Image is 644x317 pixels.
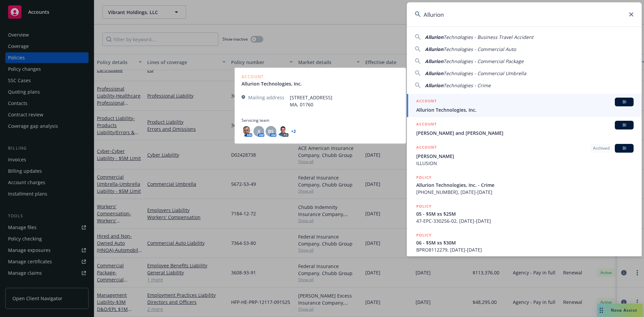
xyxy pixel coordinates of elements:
[416,189,634,196] span: [PHONE_NUMBER], [DATE]-[DATE]
[618,145,631,151] span: BI
[416,98,437,106] h5: ACCOUNT
[416,217,634,224] span: 47-EPC-330256-02, [DATE]-[DATE]
[407,228,642,257] a: POLICY06 - $5M xs $30MBPRO8112279, [DATE]-[DATE]
[443,34,533,40] span: Technologies - Business Travel Accident
[416,160,634,167] span: ILLUSION
[443,70,526,76] span: Technologies - Commercial Umbrella
[416,239,634,246] span: 06 - $5M xs $30M
[407,2,642,27] input: Search...
[416,153,634,160] span: [PERSON_NAME]
[425,34,443,40] span: Allurion
[416,246,634,253] span: BPRO8112279, [DATE]-[DATE]
[416,203,432,210] h5: POLICY
[425,58,443,64] span: Allurion
[593,145,609,151] span: Archived
[416,174,432,181] h5: POLICY
[407,140,642,170] a: ACCOUNTArchivedBI[PERSON_NAME]ILLUSION
[443,46,516,52] span: Technologies - Commercial Auto
[416,232,432,239] h5: POLICY
[443,58,524,64] span: Technologies - Commercial Package
[407,199,642,228] a: POLICY05 - $5M xs $25M47-EPC-330256-02, [DATE]-[DATE]
[407,117,642,140] a: ACCOUNTBI[PERSON_NAME] and [PERSON_NAME]
[416,106,634,113] span: Allurion Technologies, Inc.
[416,210,634,217] span: 05 - $5M xs $25M
[407,170,642,199] a: POLICYAllurion Technologies, Inc. - Crime[PHONE_NUMBER], [DATE]-[DATE]
[425,82,443,89] span: Allurion
[416,121,437,129] h5: ACCOUNT
[425,70,443,76] span: Allurion
[618,122,631,128] span: BI
[416,181,634,189] span: Allurion Technologies, Inc. - Crime
[416,129,634,137] span: [PERSON_NAME] and [PERSON_NAME]
[407,94,642,117] a: ACCOUNTBIAllurion Technologies, Inc.
[416,144,437,152] h5: ACCOUNT
[443,82,491,89] span: Technologies - Crime
[425,46,443,52] span: Allurion
[618,99,631,105] span: BI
